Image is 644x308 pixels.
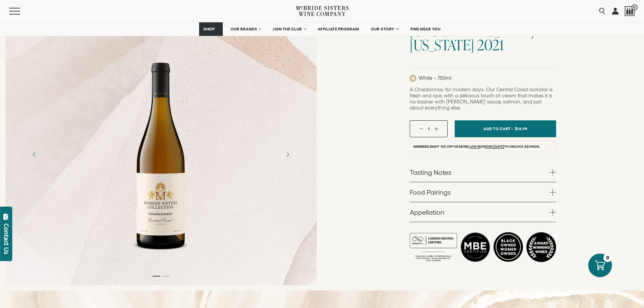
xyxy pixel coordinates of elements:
[231,27,257,31] span: OUR BRANDS
[603,254,612,262] div: 0
[483,124,513,134] span: Add To Cart -
[485,145,504,149] a: join [DATE]
[204,27,215,31] span: SHOP
[199,22,223,36] a: SHOP
[26,146,43,163] button: Previous
[9,8,33,15] button: Mobile Menu Trigger
[410,182,556,202] a: Food Pairings
[515,124,528,134] span: $16.99
[273,27,302,31] span: JOIN THE CLUB
[371,27,395,31] span: OUR STORY
[279,146,296,163] button: Next
[3,223,10,254] div: Contact Us
[313,22,363,36] a: AFFILIATE PROGRAM
[470,145,481,149] a: Log in
[318,27,359,31] span: AFFILIATE PROGRAM
[410,87,556,111] p: A Chardonnay for modern days. Our Central Coast rockstar is fresh and ripe, with a delicious touc...
[406,22,445,36] a: FIND NEAR YOU
[152,276,160,277] li: Page dot 1
[410,75,451,81] p: White – 750ml
[268,22,310,36] a: JOIN THE CLUB
[410,202,556,222] a: Appellation
[410,27,441,31] span: FIND NEAR YOU
[410,141,556,152] li: Members enjoy 10% off or more. or to unlock savings.
[366,22,403,36] a: OUR STORY
[162,276,169,277] li: Page dot 2
[428,126,430,131] span: 1
[410,162,556,182] a: Tasting Notes
[226,22,265,36] a: OUR BRANDS
[455,120,556,137] button: Add To Cart - $16.99
[631,4,638,10] span: 0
